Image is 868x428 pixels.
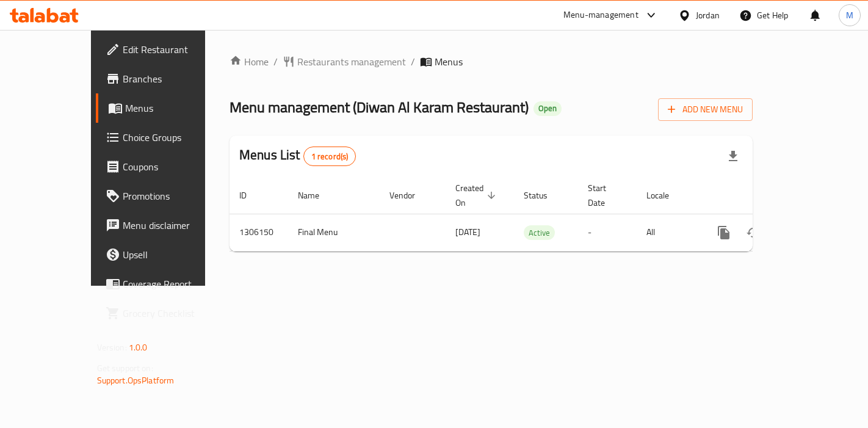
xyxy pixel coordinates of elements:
[123,42,226,57] span: Edit Restaurant
[700,177,836,214] th: Actions
[563,8,638,23] div: Menu-management
[696,9,720,22] div: Jordan
[283,54,406,69] a: Restaurants management
[389,188,431,203] span: Vendor
[304,151,356,162] span: 1 record(s)
[297,54,406,69] span: Restaurants management
[123,189,226,203] span: Promotions
[435,54,463,69] span: Menus
[97,339,127,355] span: Version:
[298,188,335,203] span: Name
[129,339,148,355] span: 1.0.0
[96,35,236,64] a: Edit Restaurant
[588,181,622,210] span: Start Date
[668,102,743,117] span: Add New Menu
[637,214,700,251] td: All
[230,93,529,121] span: Menu management ( Diwan Al Karam Restaurant )
[578,214,637,251] td: -
[709,218,739,247] button: more
[230,54,753,69] nav: breadcrumb
[96,123,236,152] a: Choice Groups
[96,64,236,93] a: Branches
[230,177,836,252] table: enhanced table
[97,360,153,376] span: Get support on:
[411,54,415,69] li: /
[96,299,236,328] a: Grocery Checklist
[96,211,236,240] a: Menu disclaimer
[846,9,853,22] span: M
[524,225,555,240] div: Active
[658,98,753,121] button: Add New Menu
[303,147,356,166] div: Total records count
[230,214,288,251] td: 1306150
[718,142,748,171] div: Export file
[524,226,555,240] span: Active
[455,224,480,240] span: [DATE]
[96,93,236,123] a: Menus
[96,181,236,211] a: Promotions
[123,130,226,145] span: Choice Groups
[524,188,563,203] span: Status
[739,218,768,247] button: Change Status
[123,159,226,174] span: Coupons
[288,214,380,251] td: Final Menu
[533,101,562,116] div: Open
[273,54,278,69] li: /
[123,277,226,291] span: Coverage Report
[455,181,499,210] span: Created On
[125,101,226,115] span: Menus
[123,218,226,233] span: Menu disclaimer
[230,54,269,69] a: Home
[97,372,175,388] a: Support.OpsPlatform
[96,269,236,299] a: Coverage Report
[96,240,236,269] a: Upsell
[96,152,236,181] a: Coupons
[239,146,356,166] h2: Menus List
[646,188,685,203] span: Locale
[123,71,226,86] span: Branches
[533,103,562,114] span: Open
[239,188,262,203] span: ID
[123,247,226,262] span: Upsell
[123,306,226,321] span: Grocery Checklist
